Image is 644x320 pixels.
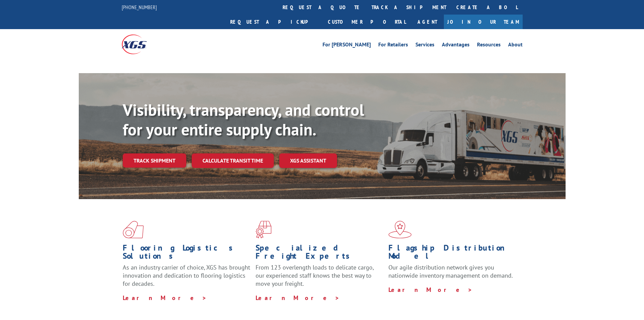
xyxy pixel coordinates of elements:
a: Calculate transit time [192,153,274,168]
a: Request a pickup [225,15,323,29]
a: Learn More > [388,286,473,294]
a: About [508,42,523,49]
img: xgs-icon-focused-on-flooring-red [256,221,271,238]
a: Join Our Team [444,15,523,29]
a: For Retailers [378,42,408,49]
a: Learn More > [256,294,340,302]
span: Our agile distribution network gives you nationwide inventory management on demand. [388,263,513,279]
a: Customer Portal [323,15,411,29]
a: Advantages [442,42,470,49]
a: Resources [477,42,501,49]
a: For [PERSON_NAME] [323,42,371,49]
p: From 123 overlength loads to delicate cargo, our experienced staff knows the best way to move you... [256,263,383,294]
h1: Specialized Freight Experts [256,244,383,263]
h1: Flooring Logistics Solutions [123,244,251,263]
a: Services [415,42,434,49]
a: Track shipment [123,153,186,168]
a: Learn More > [123,294,207,302]
span: As an industry carrier of choice, XGS has brought innovation and dedication to flooring logistics... [123,263,250,287]
h1: Flagship Distribution Model [388,244,516,263]
img: xgs-icon-flagship-distribution-model-red [388,221,412,238]
b: Visibility, transparency, and control for your entire supply chain. [123,99,364,140]
a: XGS ASSISTANT [279,153,337,168]
a: [PHONE_NUMBER] [122,4,157,10]
img: xgs-icon-total-supply-chain-intelligence-red [123,221,144,238]
a: Agent [411,15,444,29]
